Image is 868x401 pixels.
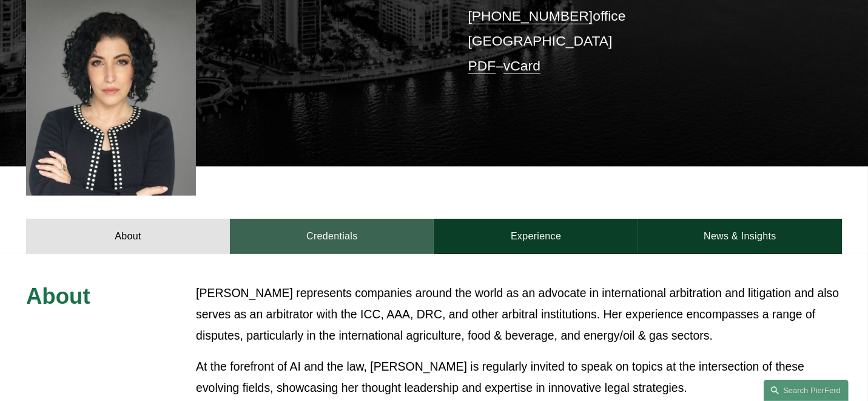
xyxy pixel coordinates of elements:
a: vCard [503,58,540,74]
p: At the forefront of AI and the law, [PERSON_NAME] is regularly invited to speak on topics at the ... [196,356,842,399]
a: PDF [468,58,496,74]
a: Credentials [230,219,434,254]
span: About [26,284,90,309]
a: Experience [434,219,638,254]
a: News & Insights [638,219,842,254]
p: [PERSON_NAME] represents companies around the world as an advocate in international arbitration a... [196,283,842,346]
a: About [26,219,230,254]
a: Search this site [764,380,849,401]
a: [PHONE_NUMBER] [468,8,593,24]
